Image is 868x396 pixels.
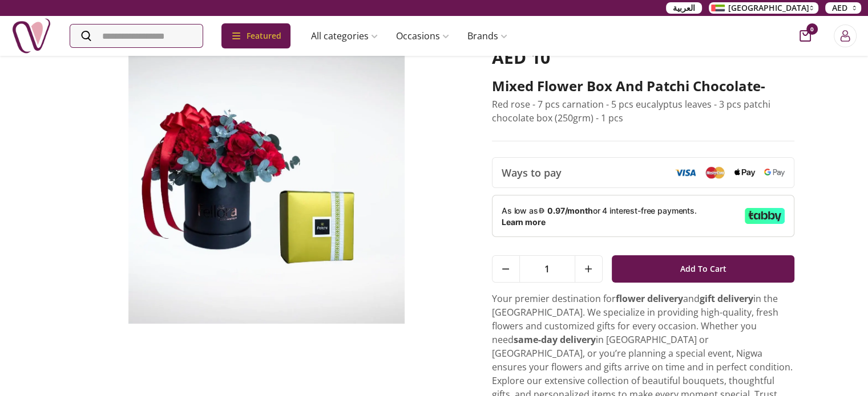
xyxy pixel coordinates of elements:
img: Mixed Flower Box And Patchi Chocolate- [74,47,460,324]
span: AED 10 [492,46,550,69]
strong: flower delivery [616,292,683,305]
a: Occasions [387,25,458,47]
span: [GEOGRAPHIC_DATA] [728,2,809,14]
span: AED [832,2,847,14]
p: Red rose - 7 pcs carnation - 5 pcs eucalyptus leaves - 3 pcs patchi chocolate box (250grm) - 1 pcs [492,97,795,125]
img: Google Pay [764,169,785,177]
input: Search [70,25,203,47]
img: Nigwa-uae-gifts [11,16,51,56]
h2: Mixed Flower Box And Patchi Chocolate- [492,77,795,95]
img: Arabic_dztd3n.png [711,5,725,11]
button: AED [825,2,861,14]
div: Featured [221,23,290,48]
button: cart-button [800,30,811,42]
button: [GEOGRAPHIC_DATA] [709,2,818,14]
span: 0 [806,23,818,35]
img: Visa [675,169,696,177]
button: Add To Cart [612,255,795,283]
span: 1 [520,256,575,282]
a: All categories [302,25,387,47]
span: Ways to pay [502,165,562,181]
strong: gift delivery [700,292,753,305]
strong: same-day delivery [514,333,596,346]
img: Apple Pay [734,169,755,177]
span: Add To Cart [680,259,726,279]
a: Brands [458,25,516,47]
img: Mastercard [705,166,725,178]
button: Login [834,25,857,47]
span: العربية [673,2,695,14]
